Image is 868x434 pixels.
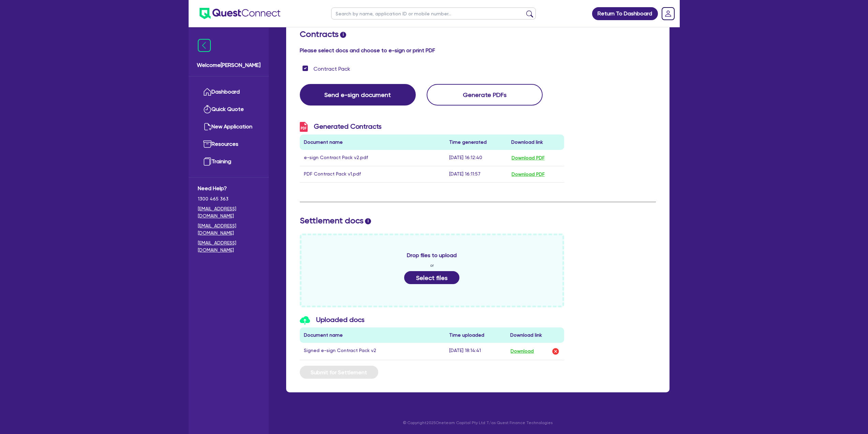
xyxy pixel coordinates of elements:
[300,47,656,54] h4: Please select docs and choose to e-sign or print PDF
[445,150,507,166] td: [DATE] 16:12:40
[510,347,534,356] button: Download
[198,153,260,170] a: Training
[365,218,371,224] span: i
[198,239,260,254] a: [EMAIL_ADDRESS][DOMAIN_NAME]
[506,327,564,343] th: Download link
[300,343,445,360] td: Signed e-sign Contract Pack v2
[200,8,280,19] img: quest-connect-logo-blue
[300,122,564,132] h3: Generated Contracts
[445,166,507,182] td: [DATE] 16:11:57
[197,61,261,69] span: Welcome [PERSON_NAME]
[300,166,445,182] td: PDF Contract Pack v1.pdf
[300,150,445,166] td: e-sign Contract Pack v2.pdf
[198,205,260,220] a: [EMAIL_ADDRESS][DOMAIN_NAME]
[198,83,260,101] a: Dashboard
[198,222,260,237] a: [EMAIL_ADDRESS][DOMAIN_NAME]
[198,184,260,193] span: Need Help?
[198,118,260,136] a: New Application
[445,343,506,360] td: [DATE] 18:14:41
[340,32,346,38] span: i
[445,135,507,150] th: Time generated
[300,366,378,379] button: Submit for Settlement
[511,154,545,162] button: Download PDF
[203,105,211,113] img: quick-quote
[281,420,674,426] p: © Copyright 2025 Oneteam Capital Pty Ltd T/as Quest Finance Technologies
[300,84,416,106] button: Send e-sign document
[427,84,543,106] button: Generate PDFs
[313,65,350,73] label: Contract Pack
[300,316,564,325] h3: Uploaded docs
[300,135,445,150] th: Document name
[407,251,457,260] span: Drop files to upload
[445,327,506,343] th: Time uploaded
[203,140,211,148] img: resources
[331,8,536,19] input: Search by name, application ID or mobile number...
[592,7,658,20] a: Return To Dashboard
[551,347,560,355] img: delete-icon
[511,170,545,178] button: Download PDF
[404,271,459,284] button: Select files
[430,262,434,268] span: or
[198,195,260,202] span: 1300 465 363
[659,5,677,23] a: Dropdown toggle
[507,135,564,150] th: Download link
[300,216,656,226] h2: Settlement docs
[198,39,211,52] img: icon-menu-close
[198,136,260,153] a: Resources
[198,101,260,118] a: Quick Quote
[300,316,310,325] img: icon-upload
[203,157,211,166] img: training
[300,122,308,132] img: icon-pdf
[203,123,211,131] img: new-application
[300,29,656,39] h2: Contracts
[300,327,445,343] th: Document name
